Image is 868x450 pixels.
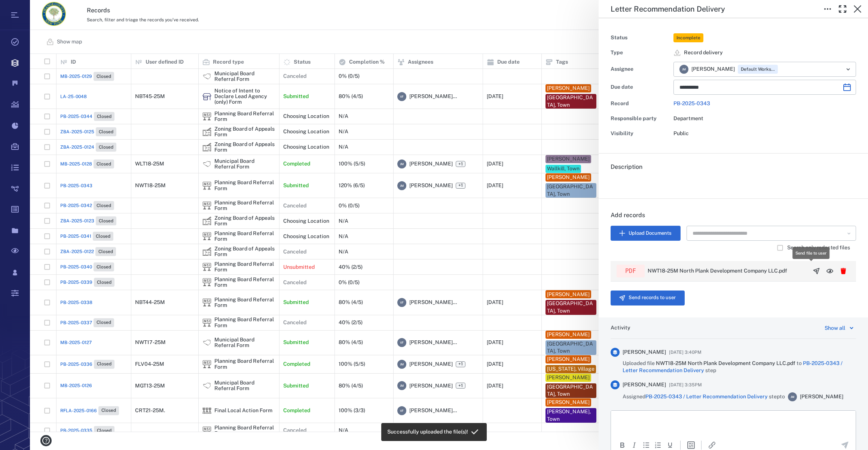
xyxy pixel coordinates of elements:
[707,441,716,450] button: Insert/edit link
[611,291,685,305] button: Send records to user
[611,64,670,75] div: Assignee
[843,64,853,75] button: Open
[654,441,663,450] div: Numbered list
[611,82,670,92] div: Due date
[611,113,670,124] div: Responsible party
[820,1,835,16] button: Toggle to Edit Boxes
[835,1,850,16] button: Toggle Fullscreen
[611,48,670,58] div: Type
[623,393,785,401] span: Assigned step to
[800,393,843,401] span: [PERSON_NAME]
[669,348,702,357] span: [DATE] 3:40PM
[687,226,856,241] div: Search Document Manager Files
[611,33,670,43] div: Status
[673,100,710,106] a: PB-2025-0343
[739,66,776,73] span: Default Workspace
[795,249,826,258] div: Send file to user
[787,244,850,252] span: Search only redacted files
[630,441,639,450] button: Italic
[825,323,845,332] div: Show all
[642,441,651,450] div: Bullet list
[840,441,849,450] button: Send the comment
[675,35,702,41] span: Incomplete
[687,441,696,450] button: Insert template
[679,65,688,74] div: J M
[611,178,612,185] span: .
[618,441,627,450] button: Bold
[669,380,702,389] span: [DATE] 3:35PM
[666,441,675,450] button: Underline
[387,425,468,439] div: Successfully uploaded the file(s)!
[788,392,797,401] div: J M
[840,80,855,95] button: Choose date, selected date is Sep 25, 2025
[656,360,797,366] span: NWT18-25M North Plank Development Company LLC.pdf
[673,115,703,121] span: Department
[17,5,32,12] span: Help
[844,229,853,238] button: Open
[684,49,723,57] span: Record delivery
[623,381,666,389] span: [PERSON_NAME]
[611,324,630,332] h6: Activity
[645,393,768,399] a: PB-2025-0343 / Letter Recommendation Delivery
[623,349,666,356] span: [PERSON_NAME]
[617,265,645,277] div: pdf
[623,360,856,374] span: Uploaded file to step
[611,98,670,109] div: Record
[611,128,670,139] div: Visibility
[611,411,856,435] iframe: Rich Text Area
[673,130,689,136] span: Public
[691,66,735,73] span: [PERSON_NAME]
[611,211,856,226] h6: Add records
[611,4,725,14] h5: Letter Recommendation Delivery
[648,267,787,275] p: NWT18-25M North Plank Development Company LLC.pdf
[611,162,856,171] h6: Description
[611,226,681,241] button: Upload Documents
[850,1,865,16] button: Close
